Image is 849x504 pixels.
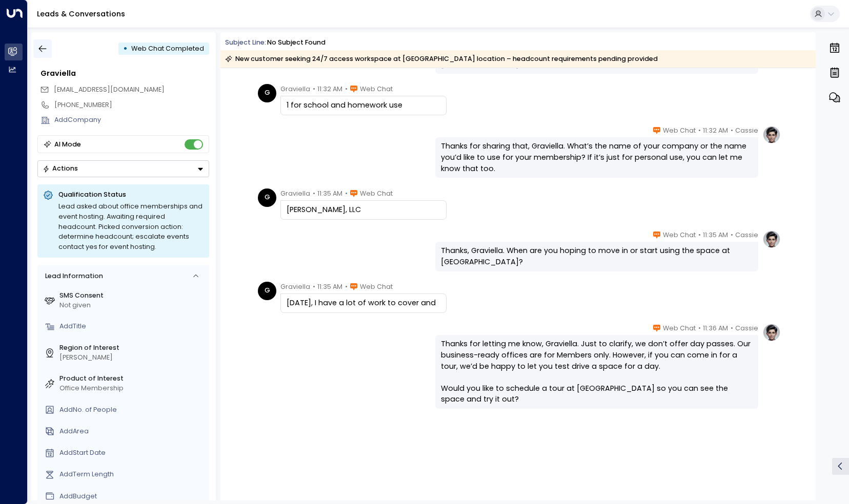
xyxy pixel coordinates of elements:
span: • [731,323,733,333]
div: AddCompany [54,115,209,125]
div: • [123,40,128,57]
p: Qualification Status [58,190,204,199]
div: AddTerm Length [59,470,206,479]
span: Cassie [735,125,758,136]
span: 11:32 AM [317,84,342,94]
span: Web Chat [360,84,393,94]
div: AddBudget [59,492,206,501]
img: profile-logo.png [762,125,781,144]
div: Thanks for letting me know, Graviella. Just to clarify, we don’t offer day passes. Our business-r... [441,339,753,405]
label: Product of Interest [59,374,206,384]
span: • [698,125,701,136]
div: Button group with a nested menu [37,160,209,177]
div: Office Membership [59,384,206,393]
span: Graviella [280,188,310,199]
span: • [313,84,315,94]
span: Web Chat [663,230,696,240]
span: • [731,125,733,136]
div: New customer seeking 24/7 access workspace at [GEOGRAPHIC_DATA] location – headcount requirements... [225,54,658,64]
div: [PERSON_NAME] [59,353,206,363]
span: Subject Line: [225,38,266,47]
span: • [731,230,733,240]
span: Graviella [280,84,310,94]
div: Not given [59,301,206,310]
span: • [698,323,701,333]
img: profile-logo.png [762,323,781,342]
label: SMS Consent [59,291,206,301]
div: Thanks, Graviella. When are you hoping to move in or start using the space at [GEOGRAPHIC_DATA]? [441,245,753,267]
span: 11:35 AM [317,282,342,292]
div: 1 for school and homework use [287,100,440,111]
span: Web Chat [360,188,393,199]
span: • [313,188,315,199]
span: • [345,188,348,199]
div: No subject found [267,38,326,48]
div: G [258,282,276,300]
button: Actions [37,160,209,177]
div: Lead Information [42,271,103,281]
div: G [258,84,276,102]
span: Web Chat Completed [131,44,204,53]
img: profile-logo.png [762,230,781,248]
span: • [313,282,315,292]
span: Cassie [735,323,758,333]
div: Actions [43,164,78,173]
span: Web Chat [663,323,696,333]
span: graviellathorp@gmail.com [54,85,165,95]
div: Lead asked about office memberships and event hosting. Awaiting required headcount. Picked conver... [58,201,204,252]
div: AddArea [59,427,206,436]
span: Web Chat [663,125,696,136]
div: AddStart Date [59,448,206,458]
span: Cassie [735,230,758,240]
div: [DATE], I have a lot of work to cover and [287,298,440,309]
span: • [345,282,348,292]
div: G [258,188,276,207]
span: [EMAIL_ADDRESS][DOMAIN_NAME] [54,85,165,94]
a: Leads & Conversations [37,9,125,19]
span: • [698,230,701,240]
span: 11:35 AM [317,188,342,199]
span: 11:32 AM [703,125,728,136]
span: • [345,84,348,94]
span: Web Chat [360,282,393,292]
label: Region of Interest [59,343,206,353]
div: AddNo. of People [59,405,206,415]
div: AI Mode [54,139,81,150]
div: Thanks for sharing that, Graviella. What’s the name of your company or the name you’d like to use... [441,141,753,174]
div: AddTitle [59,322,206,331]
div: [PHONE_NUMBER] [54,100,209,110]
span: 11:36 AM [703,323,728,333]
div: [PERSON_NAME], LLC [287,204,440,216]
span: Graviella [280,282,310,292]
span: 11:35 AM [703,230,728,240]
div: Graviella [41,68,209,79]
